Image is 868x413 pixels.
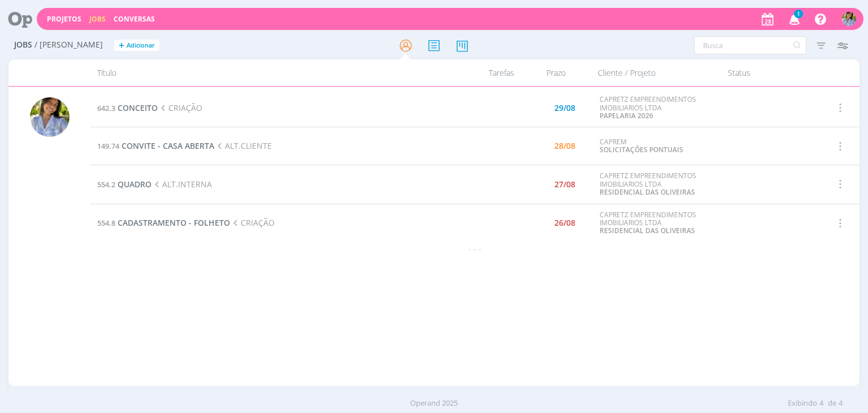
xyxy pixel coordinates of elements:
button: +Adicionar [114,40,159,51]
div: Cliente / Projeto [591,59,721,86]
span: 554.2 [97,179,115,190]
input: Busca [694,36,806,54]
div: CAPRETZ EMPREENDIMENTOS IMOBILIARIOS LTDA [600,211,716,235]
div: Status [721,59,817,86]
span: / [PERSON_NAME] [34,40,103,50]
button: 1 [782,9,805,29]
a: SOLICITAÇÕES PONTUAIS [600,145,683,154]
span: ALT.INTERNA [151,179,211,190]
div: Tarefas [453,59,521,86]
button: Conversas [110,15,158,24]
a: 554.8CADASTRAMENTO - FOLHETO [97,217,230,228]
a: Jobs [89,14,106,24]
a: 149.74CONVITE - CASA ABERTA [97,140,214,151]
button: Projetos [44,15,85,24]
span: Adicionar [127,42,155,49]
div: CAPRETZ EMPREENDIMENTOS IMOBILIARIOS LTDA [600,172,716,196]
span: 642.3 [97,103,115,113]
span: 4 [839,398,843,409]
div: CAPREM [600,138,716,154]
span: ALT.CLIENTE [214,140,271,151]
a: PAPELARIA 2026 [600,111,653,121]
div: Título [90,59,453,86]
a: 554.2QUADRO [97,179,151,190]
div: 26/08 [554,219,575,227]
span: 149.74 [97,141,119,151]
div: 27/08 [554,180,575,188]
span: QUADRO [118,179,151,190]
div: 29/08 [554,104,575,112]
div: Prazo [521,59,591,86]
img: A [842,12,856,26]
a: Projetos [47,14,81,24]
span: 4 [819,398,823,409]
span: + [119,40,124,51]
img: A [30,97,70,137]
button: A [841,9,857,29]
span: CRIAÇÃO [158,102,202,113]
a: 642.3CONCEITO [97,102,158,113]
a: RESIDENCIAL DAS OLIVEIRAS [600,226,695,235]
span: Jobs [14,40,32,50]
span: 1 [794,10,803,18]
a: Conversas [114,14,155,24]
span: CONCEITO [118,102,158,113]
span: CRIAÇÃO [230,217,274,228]
div: - - - [90,243,859,255]
a: RESIDENCIAL DAS OLIVEIRAS [600,187,695,197]
span: Exibindo [788,398,817,409]
button: Jobs [86,15,109,24]
span: CADASTRAMENTO - FOLHETO [118,217,230,228]
div: CAPRETZ EMPREENDIMENTOS IMOBILIARIOS LTDA [600,96,716,120]
span: CONVITE - CASA ABERTA [121,140,214,151]
div: 28/08 [554,142,575,150]
span: de [828,398,836,409]
span: 554.8 [97,218,115,228]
